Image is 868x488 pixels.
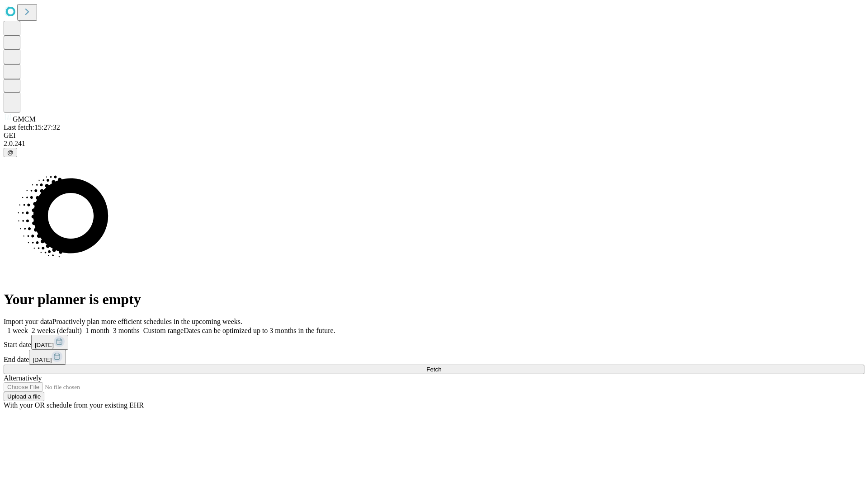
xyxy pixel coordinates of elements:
[29,350,66,365] button: [DATE]
[426,366,441,373] span: Fetch
[7,149,14,156] span: @
[4,365,864,374] button: Fetch
[4,392,44,401] button: Upload a file
[184,327,335,334] span: Dates can be optimized up to 3 months in the future.
[35,342,54,348] span: [DATE]
[113,327,140,334] span: 3 months
[4,123,60,131] span: Last fetch: 15:27:32
[4,335,864,350] div: Start date
[4,374,42,382] span: Alternatively
[85,327,109,334] span: 1 month
[4,131,864,140] div: GEI
[33,357,52,363] span: [DATE]
[32,327,82,334] span: 2 weeks (default)
[4,318,52,325] span: Import your data
[13,115,36,123] span: GMCM
[4,148,17,157] button: @
[52,318,242,325] span: Proactively plan more efficient schedules in the upcoming weeks.
[143,327,184,334] span: Custom range
[4,140,864,148] div: 2.0.241
[4,401,144,409] span: With your OR schedule from your existing EHR
[7,327,28,334] span: 1 week
[31,335,68,350] button: [DATE]
[4,350,864,365] div: End date
[4,291,864,308] h1: Your planner is empty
